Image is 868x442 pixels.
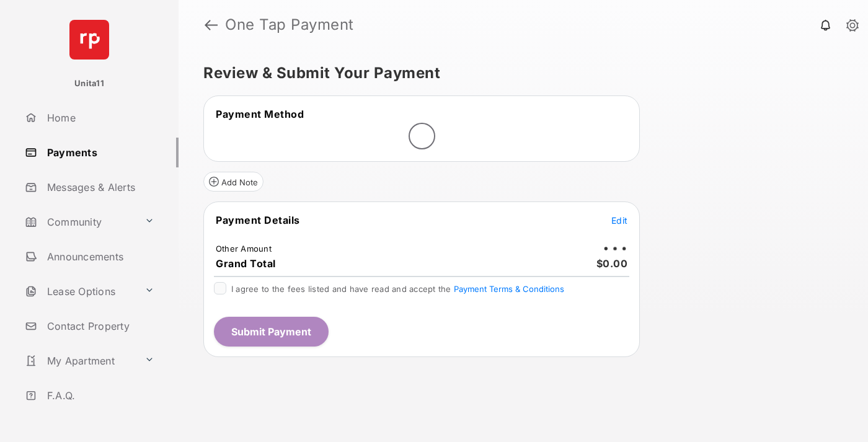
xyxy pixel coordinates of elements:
a: Payments [20,138,179,167]
a: Announcements [20,242,179,272]
td: Other Amount [215,243,272,254]
button: Add Note [203,172,263,192]
span: Payment Details [216,214,300,226]
p: Unita11 [74,77,104,90]
a: Messages & Alerts [20,172,179,202]
span: Edit [611,215,627,226]
button: I agree to the fees listed and have read and accept the [454,284,564,294]
span: Payment Method [216,108,304,120]
a: Contact Property [20,311,179,341]
a: F.A.Q. [20,381,179,410]
span: I agree to the fees listed and have read and accept the [231,284,564,294]
h5: Review & Submit Your Payment [203,66,833,81]
button: Submit Payment [214,317,329,347]
img: svg+xml;base64,PHN2ZyB4bWxucz0iaHR0cDovL3d3dy53My5vcmcvMjAwMC9zdmciIHdpZHRoPSI2NCIgaGVpZ2h0PSI2NC... [69,20,109,60]
a: My Apartment [20,346,139,376]
a: Lease Options [20,276,139,306]
strong: One Tap Payment [225,17,354,32]
span: $0.00 [596,257,628,270]
span: Grand Total [216,257,276,270]
a: Community [20,207,139,237]
button: Edit [611,214,627,226]
a: Home [20,103,179,133]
